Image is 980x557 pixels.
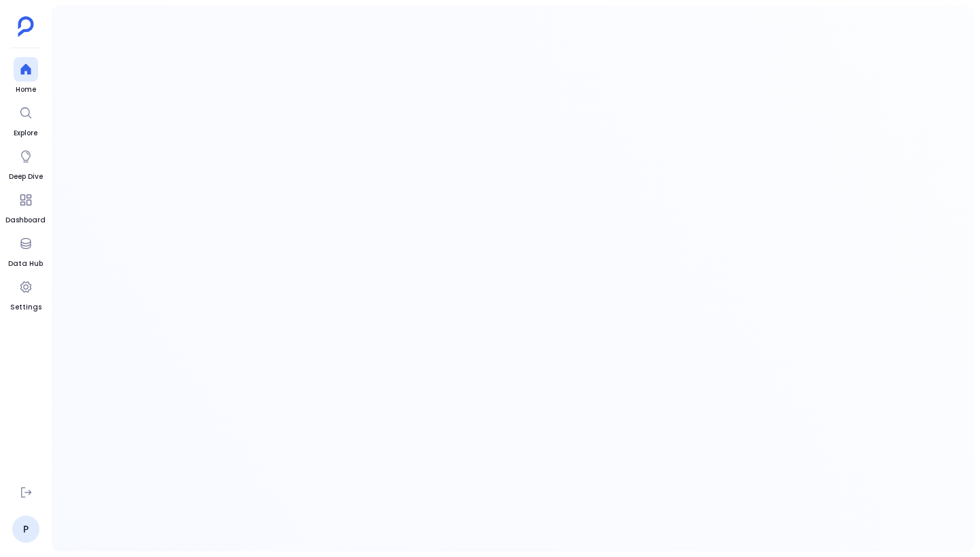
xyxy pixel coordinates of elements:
[9,144,43,182] a: Deep Dive
[14,84,38,95] span: Home
[12,516,39,543] a: P
[5,188,46,226] a: Dashboard
[18,16,34,37] img: petavue logo
[5,215,46,226] span: Dashboard
[10,302,42,313] span: Settings
[10,275,42,313] a: Settings
[14,101,38,139] a: Explore
[8,231,43,269] a: Data Hub
[14,57,38,95] a: Home
[9,171,43,182] span: Deep Dive
[14,128,38,139] span: Explore
[8,258,43,269] span: Data Hub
